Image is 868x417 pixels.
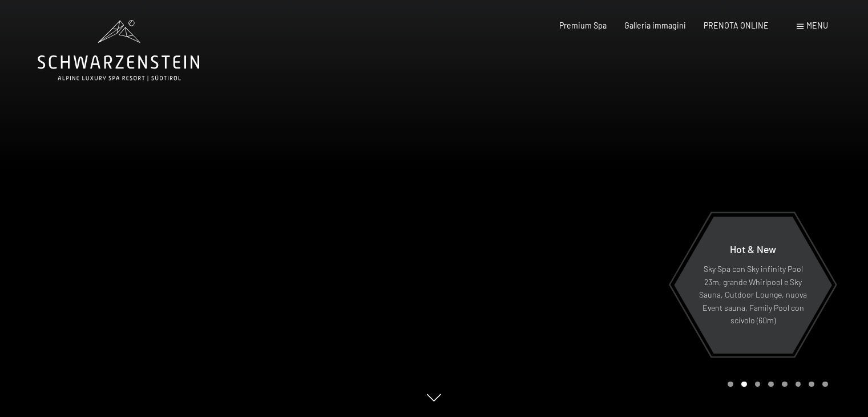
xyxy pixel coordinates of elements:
div: Carousel Page 2 (Current Slide) [741,382,747,387]
div: Carousel Page 4 [768,382,774,387]
div: Carousel Page 8 [822,382,828,387]
p: Sky Spa con Sky infinity Pool 23m, grande Whirlpool e Sky Sauna, Outdoor Lounge, nuova Event saun... [699,263,808,327]
a: Galleria immagini [624,21,686,30]
a: Premium Spa [559,21,607,30]
div: Carousel Page 5 [782,382,788,387]
div: Carousel Pagination [724,382,827,387]
div: Carousel Page 6 [796,382,801,387]
a: Hot & New Sky Spa con Sky infinity Pool 23m, grande Whirlpool e Sky Sauna, Outdoor Lounge, nuova ... [673,216,833,354]
div: Carousel Page 3 [755,382,761,387]
span: Consenso marketing* [324,235,410,247]
a: PRENOTA ONLINE [704,21,769,30]
span: Menu [806,21,828,30]
div: Carousel Page 7 [809,382,814,387]
span: Hot & New [730,243,776,255]
div: Carousel Page 1 [728,382,733,387]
